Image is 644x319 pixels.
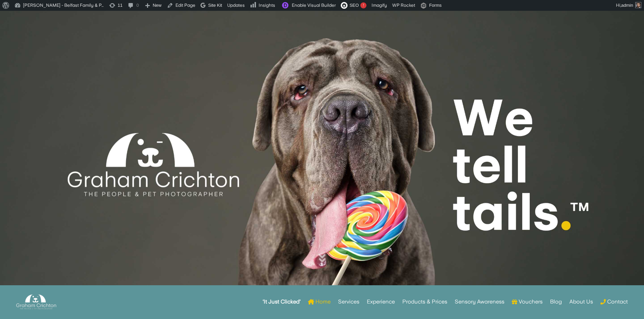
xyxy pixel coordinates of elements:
[308,289,331,315] a: Home
[367,289,395,315] a: Experience
[350,3,359,8] span: SEO
[208,3,222,8] span: Site Kit
[263,289,301,315] a: ‘It Just Clicked’
[550,289,562,315] a: Blog
[455,289,504,315] a: Sensory Awareness
[338,289,359,315] a: Services
[600,289,628,315] a: Contact
[569,289,593,315] a: About Us
[16,293,56,311] img: Graham Crichton Photography Logo - Graham Crichton - Belfast Family & Pet Photography Studio
[621,3,633,8] span: admin
[402,289,447,315] a: Products & Prices
[360,2,366,8] div: !
[512,289,543,315] a: Vouchers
